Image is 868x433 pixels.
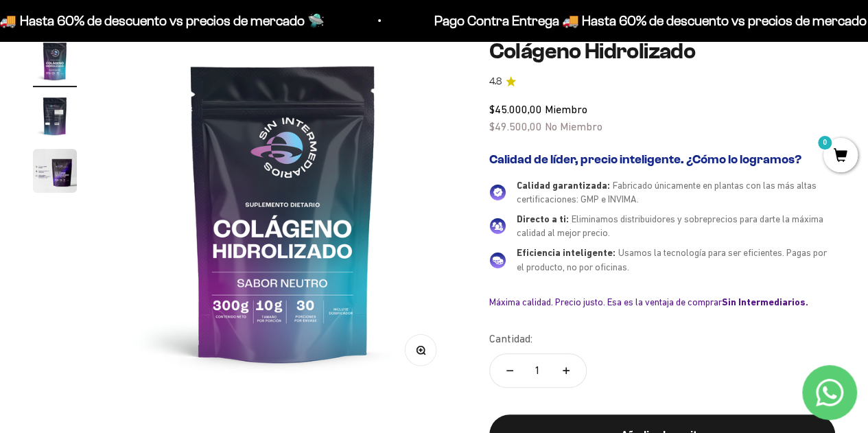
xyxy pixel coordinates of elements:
[33,39,77,87] button: Ir al artículo 1
[517,247,615,258] span: Eficiencia inteligente:
[817,134,833,151] mark: 0
[489,74,835,89] a: 4.84.8 de 5.0 estrellas
[33,39,77,83] img: Colágeno Hidrolizado
[490,354,530,387] button: Reducir cantidad
[489,103,542,115] span: $45.000,00
[823,149,858,164] a: 0
[489,120,542,132] span: $49.500,00
[545,120,602,132] span: No Miembro
[517,247,827,272] span: Usamos la tecnología para ser eficientes. Pagas por el producto, no por oficinas.
[489,218,506,234] img: Directo a ti
[33,94,77,138] img: Colágeno Hidrolizado
[16,175,284,199] div: Un mejor precio
[489,39,835,63] h1: Colágeno Hidrolizado
[33,149,77,193] img: Colágeno Hidrolizado
[33,149,77,197] button: Ir al artículo 3
[110,39,456,386] img: Colágeno Hidrolizado
[489,252,506,268] img: Eficiencia inteligente
[16,148,284,172] div: Un video del producto
[517,180,610,191] span: Calidad garantizada:
[517,180,817,205] span: Fabricado únicamente en plantas con las más altas certificaciones: GMP e INVIMA.
[16,65,284,89] div: Más información sobre los ingredientes
[546,354,586,387] button: Aumentar cantidad
[489,296,835,308] div: Máxima calidad. Precio justo. Esa es la ventaja de comprar
[517,213,823,239] span: Eliminamos distribuidores y sobreprecios para darte la máxima calidad al mejor precio.
[722,296,808,307] b: Sin Intermediarios.
[16,93,284,117] div: Reseñas de otros clientes
[489,184,506,200] img: Calidad garantizada
[489,330,532,348] label: Cantidad:
[517,213,569,224] span: Directo a ti:
[224,206,284,229] button: Enviar
[545,103,587,115] span: Miembro
[33,94,77,142] button: Ir al artículo 2
[489,74,502,89] span: 4.8
[225,206,283,229] span: Enviar
[16,120,284,144] div: Una promoción especial
[16,22,284,54] p: ¿Qué te haría sentir más seguro de comprar este producto?
[489,152,835,167] h2: Calidad de líder, precio inteligente. ¿Cómo lo logramos?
